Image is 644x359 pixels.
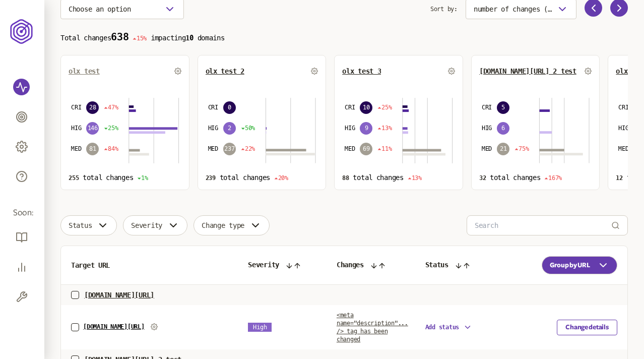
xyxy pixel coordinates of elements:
p: total changes [342,173,455,182]
span: 69 [360,143,372,155]
span: 167% [544,174,562,182]
span: 88 [342,174,349,182]
span: 25% [377,103,392,111]
input: Search [475,216,611,235]
a: [DOMAIN_NAME][URL] [83,323,145,330]
p: total changes [69,173,181,182]
span: 11% [377,145,392,153]
span: MED [482,145,492,153]
span: 22% [241,145,255,153]
button: olx test 3 [342,67,381,75]
button: Status [60,215,117,235]
span: HIG [345,124,355,132]
span: 9 [360,122,372,135]
span: 47% [104,103,118,111]
span: CRI [208,103,218,111]
span: 10 [360,101,372,114]
span: 12 [616,174,623,182]
span: HIG [71,124,81,132]
span: 13% [377,124,392,132]
button: olx test [69,67,100,75]
span: 1% [137,174,148,182]
span: 146 [86,122,99,135]
span: CRI [618,103,628,111]
span: 5 [497,101,509,114]
span: Change type [202,221,244,229]
span: 75% [514,145,529,153]
span: Status [69,221,92,229]
span: High [248,323,272,332]
span: Severity [131,221,162,229]
span: CRI [71,103,81,111]
span: 15% [133,35,147,42]
span: Soon: [13,207,31,219]
button: Add status [425,323,473,332]
span: [DOMAIN_NAME][URL] [84,291,154,299]
button: Change type [194,215,270,235]
th: Target URL [61,246,238,285]
span: Choose an option [69,5,131,13]
button: [DOMAIN_NAME][URL] 2 test [479,67,576,75]
span: 239 [206,174,216,182]
span: number of changes (high-low) [474,5,552,13]
span: 10 [185,34,193,42]
button: Change details [557,320,617,335]
span: 255 [69,174,79,182]
p: Total changes impacting domains [60,31,628,43]
span: 638 [111,31,128,43]
th: Status [415,246,519,285]
span: Add status [425,324,460,331]
button: Severity [123,215,187,235]
button: olx test 2 [206,67,244,75]
span: 2 [223,122,236,135]
span: 21 [497,143,509,155]
span: 20% [274,174,288,182]
span: HIG [208,124,218,132]
p: total changes [479,173,592,182]
span: CRI [345,103,355,111]
span: 13% [408,174,422,182]
span: 6 [497,122,509,135]
button: Group by URL [542,256,617,274]
span: 0 [223,101,236,114]
span: 237 [223,143,236,155]
span: 84% [104,145,118,153]
span: HIG [618,124,628,132]
th: Changes [327,246,415,285]
span: MED [618,145,628,153]
a: <meta name="description"... /> tag has been changed [337,312,408,343]
span: MED [345,145,355,153]
span: Group by URL [550,261,590,269]
p: total changes [206,173,318,182]
span: HIG [482,124,492,132]
span: 32 [479,174,486,182]
span: MED [71,145,81,153]
span: 81 [86,143,99,155]
span: 25% [104,124,118,132]
span: 50% [241,124,255,132]
th: Severity [238,246,327,285]
span: CRI [482,103,492,111]
span: MED [208,145,218,153]
span: 28 [86,101,99,114]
